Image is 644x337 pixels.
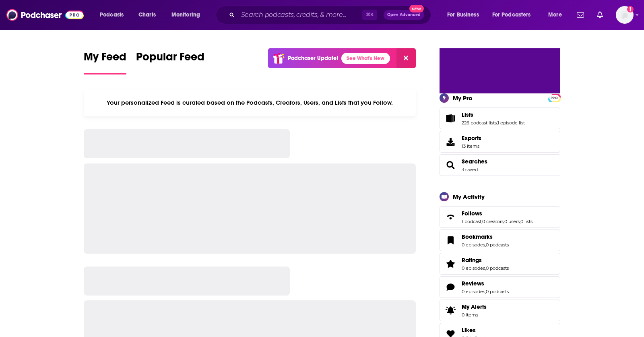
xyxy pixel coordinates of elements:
[440,154,560,176] span: Searches
[341,53,390,64] a: See What's New
[166,8,211,21] button: open menu
[387,13,421,17] span: Open Advanced
[462,256,482,264] span: Ratings
[462,167,478,172] a: 3 saved
[574,8,587,22] a: Show notifications dropdown
[462,265,485,271] a: 0 episodes
[384,10,424,20] button: Open AdvancedNew
[442,305,458,316] span: My Alerts
[440,131,560,153] a: Exports
[440,276,560,298] span: Reviews
[543,8,572,21] button: open menu
[462,303,487,310] span: My Alerts
[520,219,520,224] span: ,
[485,242,486,248] span: ,
[462,289,485,294] a: 0 episodes
[462,134,481,142] span: Exports
[409,5,424,12] span: New
[100,9,124,21] span: Podcasts
[94,8,134,21] button: open menu
[504,219,520,224] a: 0 users
[481,219,482,224] span: ,
[462,120,497,126] a: 226 podcast lists
[223,6,439,24] div: Search podcasts, credits, & more...
[462,219,481,224] a: 1 podcast
[462,143,481,149] span: 13 items
[497,120,497,126] span: ,
[447,9,479,21] span: For Business
[462,233,493,240] span: Bookmarks
[84,50,126,74] a: My Feed
[442,159,458,171] a: Searches
[462,327,476,334] span: Likes
[453,193,485,201] div: My Activity
[520,219,533,224] a: 0 lists
[462,312,487,318] span: 0 items
[238,8,362,21] input: Search podcasts, credits, & more...
[171,9,200,21] span: Monitoring
[492,9,531,21] span: For Podcasters
[462,111,473,118] span: Lists
[442,281,458,293] a: Reviews
[462,233,509,240] a: Bookmarks
[442,258,458,269] a: Ratings
[462,256,509,264] a: Ratings
[84,89,416,116] div: Your personalized Feed is curated based on the Podcasts, Creators, Users, and Lists that you Follow.
[486,242,509,248] a: 0 podcasts
[462,210,533,217] a: Follows
[627,6,634,12] svg: Add a profile image
[442,235,458,246] a: Bookmarks
[462,280,509,287] a: Reviews
[462,210,482,217] span: Follows
[442,8,489,21] button: open menu
[548,9,562,21] span: More
[485,289,486,294] span: ,
[136,50,204,68] span: Popular Feed
[486,289,509,294] a: 0 podcasts
[138,9,156,21] span: Charts
[442,136,458,147] span: Exports
[482,219,504,224] a: 0 creators
[440,300,560,321] a: My Alerts
[485,265,486,271] span: ,
[362,10,377,20] span: ⌘ K
[440,108,560,129] span: Lists
[462,158,487,165] a: Searches
[462,242,485,248] a: 0 episodes
[462,280,484,287] span: Reviews
[549,94,559,100] a: PRO
[84,50,126,68] span: My Feed
[616,6,634,24] span: Logged in as TeemsPR
[136,50,204,74] a: Popular Feed
[6,7,84,23] img: Podchaser - Follow, Share and Rate Podcasts
[462,327,495,334] a: Likes
[440,229,560,251] span: Bookmarks
[440,206,560,228] span: Follows
[486,265,509,271] a: 0 podcasts
[487,8,543,21] button: open menu
[442,113,458,124] a: Lists
[442,211,458,223] a: Follows
[288,55,338,62] p: Podchaser Update!
[549,95,559,101] span: PRO
[504,219,504,224] span: ,
[462,111,525,118] a: Lists
[616,6,634,24] img: User Profile
[497,120,525,126] a: 1 episode list
[453,94,473,102] div: My Pro
[616,6,634,24] button: Show profile menu
[594,8,606,22] a: Show notifications dropdown
[440,253,560,275] span: Ratings
[133,8,161,21] a: Charts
